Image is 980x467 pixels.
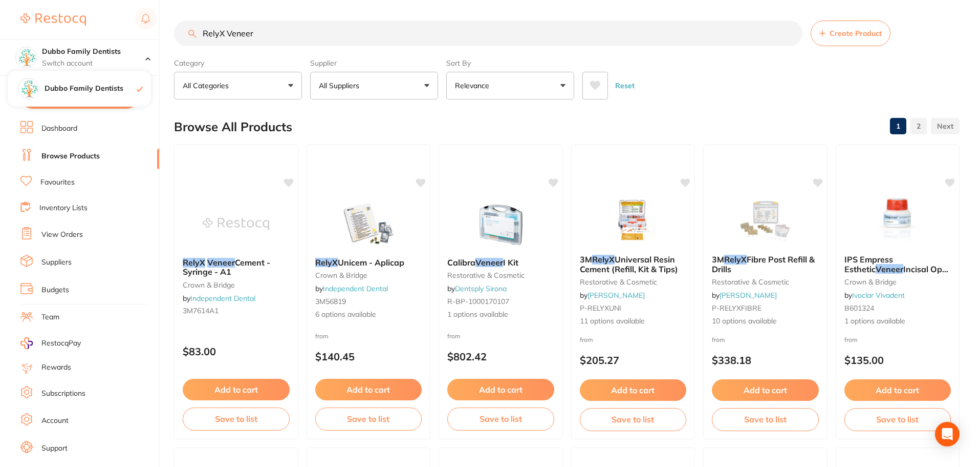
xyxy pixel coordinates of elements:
[712,336,725,343] span: from
[712,408,819,431] button: Save to list
[183,257,270,277] span: Cement - Syringe - A1
[42,47,145,57] h4: Dubbo Family Dentists
[183,80,233,91] p: All Categories
[844,316,951,327] span: 1 options available
[712,316,819,327] span: 10 options available
[844,408,951,431] button: Save to list
[20,337,33,349] img: RestocqPay
[455,80,493,91] p: Relevance
[732,195,798,247] img: 3M RelyX Fibre Post Refill & Drills
[864,195,931,247] img: IPS Empress Esthetic Veneer Incisal Opal 20g
[42,58,145,69] p: Switch account
[447,332,461,340] span: from
[183,379,290,400] button: Add to cart
[183,408,290,430] button: Save to list
[724,254,747,265] em: RelyX
[844,264,949,283] span: Incisal Opal 20g
[203,198,269,250] img: RelyX Veneer Cement - Syringe - A1
[315,271,422,279] small: crown & bridge
[16,47,36,68] img: Dubbo Family Dentists
[315,297,346,306] span: 3M56819
[844,254,893,274] span: IPS Empress Esthetic
[338,257,404,268] span: Unicem - Aplicap
[475,257,503,268] em: Veneer
[41,443,68,454] a: Support
[39,203,88,213] a: Inventory Lists
[20,337,81,349] a: RestocqPay
[315,408,422,430] button: Save to list
[41,230,83,240] a: View Orders
[612,72,638,99] button: Reset
[580,316,687,327] span: 11 options available
[315,351,422,362] p: $140.45
[580,408,687,431] button: Save to list
[592,254,615,265] em: RelyX
[183,257,205,268] em: RelyX
[41,416,69,426] a: Account
[844,255,951,274] b: IPS Empress Esthetic Veneer Incisal Opal 20g
[503,257,518,268] span: I Kit
[315,258,422,267] b: RelyX Unicem - Aplicap
[600,195,666,247] img: 3M RelyX Universal Resin Cement (Refill, Kit & Tips)
[447,258,554,267] b: Calibra Veneer I Kit
[910,116,927,136] a: 2
[41,285,69,295] a: Budgets
[580,254,592,265] span: 3M
[712,291,777,300] span: by
[447,379,554,400] button: Add to cart
[587,291,645,300] a: [PERSON_NAME]
[41,362,71,373] a: Rewards
[315,332,329,340] span: from
[183,294,255,303] span: by
[41,257,72,268] a: Suppliers
[183,258,290,277] b: RelyX Veneer Cement - Syringe - A1
[41,338,81,349] span: RestocqPay
[41,389,85,399] a: Subscriptions
[447,257,475,268] span: Calibra
[18,78,39,99] img: Dubbo Family Dentists
[580,255,687,274] b: 3M RelyX Universal Resin Cement (Refill, Kit & Tips)
[315,284,388,293] span: by
[319,80,363,91] p: All Suppliers
[712,379,819,401] button: Add to cart
[580,336,593,343] span: from
[580,379,687,401] button: Add to cart
[712,254,724,265] span: 3M
[41,124,77,134] a: Dashboard
[467,198,534,250] img: Calibra Veneer I Kit
[580,303,621,313] span: P-RELYXUNI
[174,120,292,134] h2: Browse All Products
[174,21,802,46] input: Search Products
[712,254,815,274] span: Fibre Post Refill & Drills
[712,255,819,274] b: 3M RelyX Fibre Post Refill & Drills
[315,257,338,268] em: RelyX
[41,312,59,322] a: Team
[890,116,906,136] a: 1
[844,336,858,343] span: from
[45,84,137,94] h4: Dubbo Family Dentists
[811,21,890,46] button: Create Product
[335,198,402,250] img: RelyX Unicem - Aplicap
[41,151,100,161] a: Browse Products
[852,291,905,300] a: Ivoclar Vivadent
[844,278,951,286] small: crown & bridge
[844,303,874,313] span: B601324
[190,294,255,303] a: Independent Dental
[844,291,905,300] span: by
[844,379,951,401] button: Add to cart
[323,284,388,293] a: Independent Dental
[844,354,951,366] p: $135.00
[174,58,302,68] label: Category
[315,310,422,320] span: 6 options available
[447,351,554,362] p: $802.42
[315,379,422,400] button: Add to cart
[447,297,509,306] span: R-BP-1000170107
[447,408,554,430] button: Save to list
[447,271,554,279] small: restorative & cosmetic
[935,422,960,446] div: Open Intercom Messenger
[580,291,645,300] span: by
[447,284,507,293] span: by
[310,72,438,99] button: All Suppliers
[174,72,302,99] button: All Categories
[310,58,438,68] label: Supplier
